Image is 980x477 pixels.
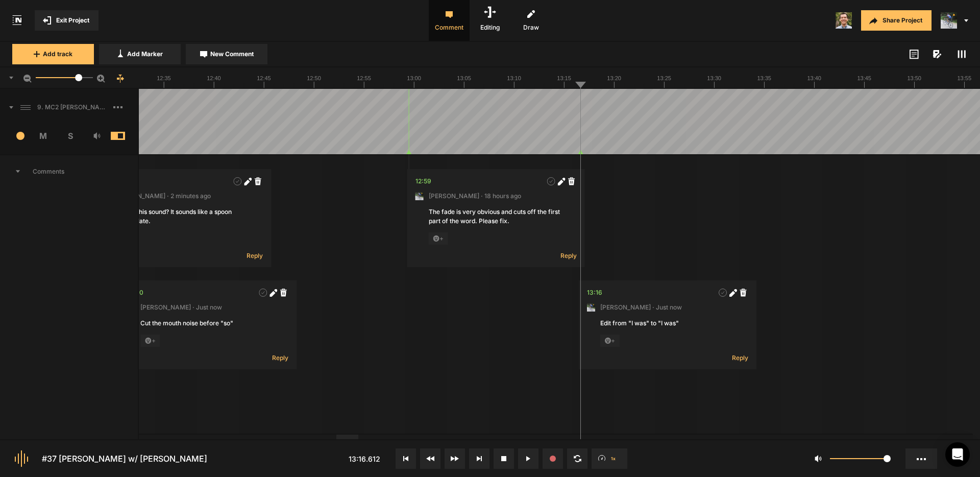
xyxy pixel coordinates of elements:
span: 9. MC2 [PERSON_NAME] Soft Lock Copy 01 [33,103,113,112]
span: + [140,335,160,347]
button: 1x [592,448,627,469]
span: [PERSON_NAME] · Just now [140,303,222,312]
span: New Comment [210,50,254,59]
span: + [600,335,620,347]
span: [PERSON_NAME] · 18 hours ago [429,192,521,201]
div: 13:16.612 [587,288,602,298]
div: 12:30.666 [127,288,143,298]
text: 12:55 [357,75,371,81]
span: [PERSON_NAME] · 2 minutes ago [115,192,211,201]
text: 12:40 [207,75,221,81]
text: 13:45 [857,75,872,81]
text: 13:15 [557,75,571,81]
span: Add Marker [127,50,163,59]
span: Add track [43,50,72,59]
text: 12:50 [307,75,321,81]
img: ACg8ocLxXzHjWyafR7sVkIfmxRufCxqaSAR27SDjuE-ggbMy1qqdgD8=s96-c [941,12,957,29]
span: Reply [247,251,263,260]
div: #37 [PERSON_NAME] w/ [PERSON_NAME] [42,452,207,465]
span: S [57,130,84,142]
div: Open Intercom Messenger [945,442,970,467]
text: 13:20 [607,75,621,81]
text: 13:55 [958,75,972,81]
span: [PERSON_NAME] · Just now [600,303,682,312]
span: Reply [272,353,288,362]
div: Edit from "I was" to "I was" [600,319,735,328]
text: 13:05 [457,75,471,81]
text: 12:35 [157,75,171,81]
button: Add Marker [99,44,181,64]
button: Share Project [861,10,932,31]
img: ACg8ocLxXzHjWyafR7sVkIfmxRufCxqaSAR27SDjuE-ggbMy1qqdgD8=s96-c [415,192,424,200]
div: Cut the mouth noise before "so" [140,319,275,328]
text: 13:25 [657,75,671,81]
text: 13:00 [407,75,421,81]
text: 13:30 [707,75,721,81]
div: 12:59.448 [415,176,431,186]
text: 13:40 [807,75,822,81]
text: 13:35 [757,75,772,81]
button: Add track [12,44,94,64]
span: + [429,232,448,245]
div: The fade is very obvious and cuts off the first part of the word. Please fix. [429,207,563,226]
img: ACg8ocLxXzHjWyafR7sVkIfmxRufCxqaSAR27SDjuE-ggbMy1qqdgD8=s96-c [587,303,595,312]
span: Exit Project [56,16,89,25]
span: Reply [732,353,748,362]
span: M [30,130,57,142]
button: New Comment [186,44,267,64]
text: 13:10 [507,75,521,81]
span: Reply [560,251,577,260]
div: What's this sound? It sounds like a spoon hitting plate. [115,207,250,226]
text: 12:45 [257,75,271,81]
span: 13:16.612 [349,455,380,463]
img: 424769395311cb87e8bb3f69157a6d24 [836,12,852,29]
button: Exit Project [35,10,99,31]
text: 13:50 [908,75,922,81]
